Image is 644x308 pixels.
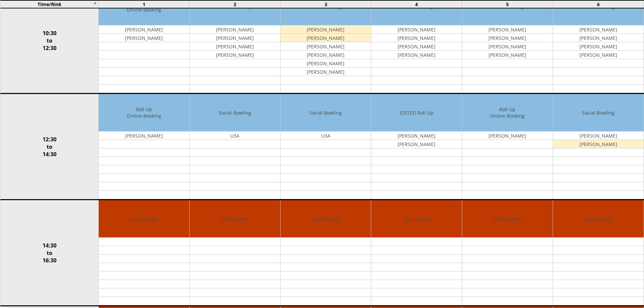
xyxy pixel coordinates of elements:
td: [PERSON_NAME] [371,132,462,140]
td: [PERSON_NAME] [99,34,189,42]
td: [PERSON_NAME] [371,51,462,59]
td: [PERSON_NAME] [462,42,553,51]
td: [PERSON_NAME] [371,34,462,42]
td: Club Closed [553,200,644,238]
td: Social Bowling [553,94,644,132]
td: [PERSON_NAME] [553,34,644,42]
td: U3A [190,132,280,140]
td: [PERSON_NAME] [553,25,644,34]
td: [PERSON_NAME] [281,51,371,59]
td: [PERSON_NAME] [190,51,280,59]
td: [PERSON_NAME] [462,132,553,140]
td: [PERSON_NAME] [371,140,462,148]
td: Club Closed [190,200,280,238]
td: [PERSON_NAME] [190,34,280,42]
td: U3A [281,132,371,140]
td: [PERSON_NAME] [553,51,644,59]
td: [PERSON_NAME] [99,132,189,140]
td: [PERSON_NAME] [553,42,644,51]
td: Roll Up Online Booking [99,94,189,132]
td: EDITED Roll Up [371,94,462,132]
td: Club Closed [371,200,462,238]
td: [PERSON_NAME] [462,34,553,42]
td: [PERSON_NAME] [99,25,189,34]
td: 12:30 to 14:30 [0,94,99,200]
td: [PERSON_NAME] [553,132,644,140]
td: Club Closed [281,200,371,238]
td: [PERSON_NAME] [281,59,371,68]
td: [PERSON_NAME] [462,51,553,59]
td: [PERSON_NAME] [190,25,280,34]
td: 3 [280,0,371,8]
td: 6 [553,0,644,8]
td: Time/Rink [0,0,99,8]
td: Club Closed [462,200,553,238]
td: [PERSON_NAME] [190,42,280,51]
td: Roll Up Online Booking [462,94,553,132]
td: 4 [371,0,462,8]
td: [PERSON_NAME] [462,25,553,34]
td: Club Closed [99,200,189,238]
td: [PERSON_NAME] [281,42,371,51]
td: [PERSON_NAME] [371,25,462,34]
td: 2 [189,0,280,8]
td: 1 [99,0,190,8]
td: 5 [462,0,553,8]
td: [PERSON_NAME] [281,25,371,34]
td: [PERSON_NAME] [553,140,644,148]
td: Social Bowling [190,94,280,132]
td: [PERSON_NAME] [281,68,371,76]
td: [PERSON_NAME] [371,42,462,51]
td: [PERSON_NAME] [281,34,371,42]
td: 14:30 to 16:30 [0,200,99,306]
td: Social Bowling [281,94,371,132]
